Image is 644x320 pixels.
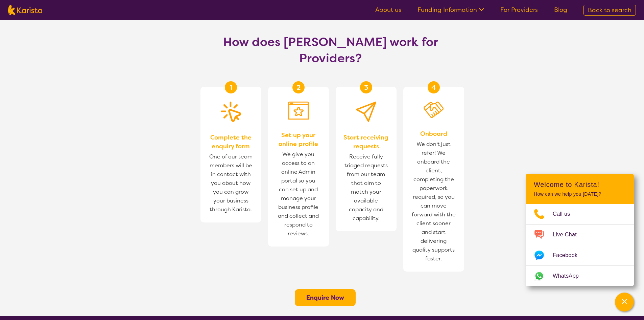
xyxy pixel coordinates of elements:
[424,102,444,118] img: Onboard
[356,102,376,122] img: Provider Start receiving requests
[500,6,538,14] a: For Providers
[410,138,457,265] span: We don't just refer! We onboard the client, completing the paperwork required, so you can move fo...
[207,133,255,151] span: Complete the enquiry form
[275,131,322,148] span: Set up your online profile
[360,81,372,93] div: 3
[8,5,42,15] img: Karista logo
[292,81,305,93] div: 2
[615,293,634,312] button: Channel Menu
[342,133,390,151] span: Start receiving requests
[420,129,447,138] span: Onboard
[553,271,587,281] span: WhatsApp
[221,102,241,122] img: Complete the enquiry form
[217,34,444,66] h1: How does [PERSON_NAME] work for Providers?
[306,294,344,302] a: Enquire Now
[275,148,322,240] span: We give you access to an online Admin portal so you can set up and manage your business profile a...
[418,6,484,14] a: Funding Information
[207,151,255,216] span: One of our team members will be in contact with you about how you can grow your business through ...
[534,191,626,197] p: How can we help you [DATE]?
[588,6,631,14] span: Back to search
[554,6,567,14] a: Blog
[342,151,390,225] span: Receive fully triaged requests from our team that aim to match your available capacity and capabi...
[288,102,309,120] img: Set up your online profile
[526,204,634,286] ul: Choose channel
[225,81,237,93] div: 1
[534,180,626,189] h2: Welcome to Karista!
[553,209,578,219] span: Call us
[526,266,634,286] a: Web link opens in a new tab.
[295,289,356,306] button: Enquire Now
[583,5,636,16] a: Back to search
[375,6,401,14] a: About us
[553,230,585,240] span: Live Chat
[526,174,634,286] div: Channel Menu
[553,250,586,260] span: Facebook
[428,81,440,93] div: 4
